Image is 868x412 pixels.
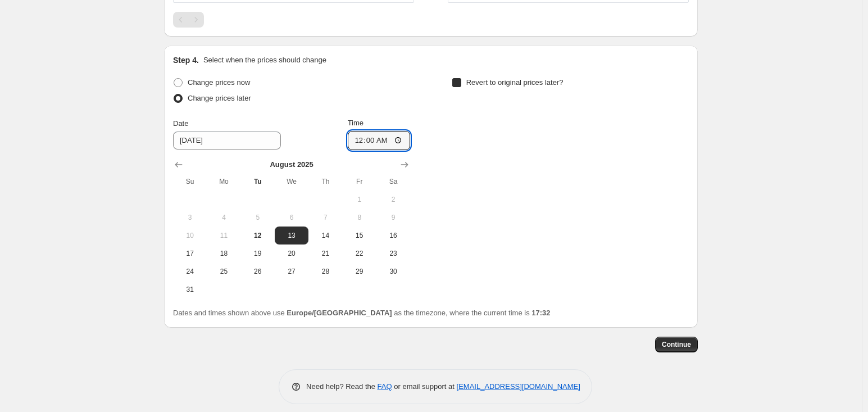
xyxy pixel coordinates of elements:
span: 3 [178,213,202,222]
span: 19 [246,249,270,258]
span: Need help? Read the [306,382,378,391]
p: Select when the prices should change [203,55,326,66]
span: Dates and times shown above use as the timezone, where the current time is [173,309,551,317]
span: or email support at [392,382,457,391]
span: 14 [313,231,338,240]
b: Europe/[GEOGRAPHIC_DATA] [287,309,392,317]
span: 31 [178,285,202,294]
button: Sunday August 24 2025 [173,262,207,280]
th: Friday [343,173,376,191]
span: 17 [178,249,202,258]
span: 25 [211,267,236,276]
button: Monday August 18 2025 [207,245,240,262]
button: Monday August 4 2025 [207,209,240,227]
button: Sunday August 31 2025 [173,280,207,298]
span: Continue [662,340,691,349]
th: Tuesday [241,173,275,191]
span: Sa [381,177,406,186]
th: Sunday [173,173,207,191]
span: 15 [347,231,372,240]
span: 10 [178,231,202,240]
th: Wednesday [275,173,308,191]
button: Thursday August 21 2025 [308,245,342,262]
button: Saturday August 2 2025 [376,191,410,209]
a: FAQ [378,382,392,391]
span: 8 [347,213,372,222]
span: Tu [246,177,270,186]
span: Su [178,177,202,186]
button: Show next month, September 2025 [397,157,412,173]
button: Sunday August 17 2025 [173,245,207,262]
span: 1 [347,195,372,204]
span: 18 [211,249,236,258]
span: Time [348,119,363,127]
button: Monday August 25 2025 [207,262,240,280]
span: 28 [313,267,338,276]
span: 21 [313,249,338,258]
button: Monday August 11 2025 [207,227,240,245]
span: Date [173,119,188,128]
b: 17:32 [531,309,550,317]
button: Friday August 22 2025 [343,245,376,262]
span: Change prices now [188,78,250,87]
span: Fr [347,177,372,186]
button: Friday August 15 2025 [343,227,376,245]
button: Sunday August 10 2025 [173,227,207,245]
span: 24 [178,267,202,276]
span: Revert to original prices later? [466,78,563,87]
span: 27 [279,267,304,276]
span: 6 [279,213,304,222]
input: 12:00 [348,131,411,150]
button: Saturday August 30 2025 [376,262,410,280]
span: 11 [211,231,236,240]
span: 29 [347,267,372,276]
span: 30 [381,267,406,276]
button: Thursday August 28 2025 [308,262,342,280]
button: Today Tuesday August 12 2025 [241,227,275,245]
span: 5 [246,213,270,222]
span: 16 [381,231,406,240]
button: Saturday August 23 2025 [376,245,410,262]
button: Wednesday August 27 2025 [275,262,308,280]
button: Saturday August 16 2025 [376,227,410,245]
th: Monday [207,173,240,191]
input: 8/12/2025 [173,132,281,150]
th: Saturday [376,173,410,191]
span: Mo [211,177,236,186]
a: [EMAIL_ADDRESS][DOMAIN_NAME] [457,382,580,391]
button: Wednesday August 6 2025 [275,209,308,227]
button: Friday August 1 2025 [343,191,376,209]
h2: Step 4. [173,55,199,66]
span: 12 [246,231,270,240]
span: Th [313,177,338,186]
button: Saturday August 9 2025 [376,209,410,227]
span: 9 [381,213,406,222]
span: 2 [381,195,406,204]
button: Thursday August 7 2025 [308,209,342,227]
button: Show previous month, July 2025 [171,157,187,173]
button: Tuesday August 19 2025 [241,245,275,262]
button: Tuesday August 26 2025 [241,262,275,280]
button: Wednesday August 20 2025 [275,245,308,262]
span: 7 [313,213,338,222]
span: 13 [279,231,304,240]
button: Sunday August 3 2025 [173,209,207,227]
button: Thursday August 14 2025 [308,227,342,245]
th: Thursday [308,173,342,191]
span: Change prices later [188,94,251,102]
button: Continue [655,337,698,352]
span: 20 [279,249,304,258]
span: 23 [381,249,406,258]
span: 4 [211,213,236,222]
button: Wednesday August 13 2025 [275,227,308,245]
span: We [279,177,304,186]
span: 26 [246,267,270,276]
button: Friday August 8 2025 [343,209,376,227]
button: Friday August 29 2025 [343,262,376,280]
span: 22 [347,249,372,258]
nav: Pagination [173,12,204,28]
button: Tuesday August 5 2025 [241,209,275,227]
